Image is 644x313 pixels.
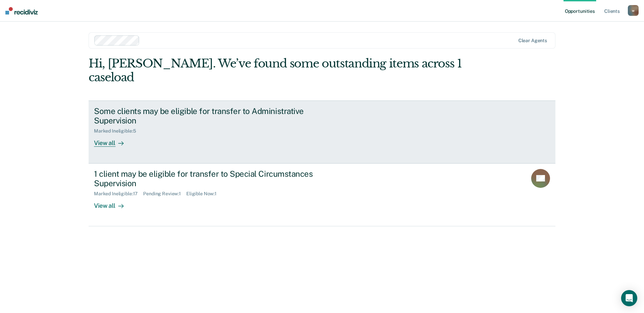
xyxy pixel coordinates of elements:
[94,128,141,134] div: Marked Ineligible : 5
[518,38,547,44] div: Clear agents
[89,57,462,84] div: Hi, [PERSON_NAME]. We’ve found some outstanding items across 1 caseload
[89,164,555,226] a: 1 client may be eligible for transfer to Special Circumstances SupervisionMarked Ineligible:17Pen...
[621,290,637,306] div: Open Intercom Messenger
[94,197,132,210] div: View all
[5,7,38,15] img: Recidiviz
[186,191,222,197] div: Eligible Now : 1
[94,134,132,147] div: View all
[94,169,330,189] div: 1 client may be eligible for transfer to Special Circumstances Supervision
[94,191,143,197] div: Marked Ineligible : 17
[89,101,555,164] a: Some clients may be eligible for transfer to Administrative SupervisionMarked Ineligible:5View all
[143,191,186,197] div: Pending Review : 1
[94,106,330,126] div: Some clients may be eligible for transfer to Administrative Supervision
[628,5,639,16] button: w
